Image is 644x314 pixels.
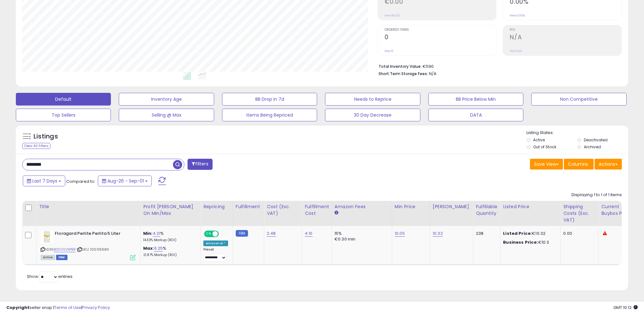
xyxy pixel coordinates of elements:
[563,203,596,223] div: Shipping Costs (Exc. VAT)
[503,239,538,245] b: Business Price:
[55,231,132,238] b: Floragard Perlite Perlita 5 Liter
[143,238,196,242] p: 14.33% Markup (ROI)
[41,231,136,260] div: ASIN:
[77,247,109,252] span: | SKU: 10006684
[503,203,558,210] div: Listed Price
[428,109,523,121] button: DATA
[335,203,389,210] div: Amazon Fees
[143,245,154,251] b: Max:
[41,255,55,260] span: All listings currently available for purchase on Amazon
[476,203,498,217] div: Fulfillable Quantity
[325,109,420,121] button: 30 Day Decrease
[32,178,57,184] span: Last 7 Days
[526,130,628,136] p: Listing States:
[433,203,470,210] div: [PERSON_NAME]
[531,93,626,106] button: Non Competitive
[222,109,317,121] button: Items Being Repriced
[395,230,405,237] a: 10.05
[385,28,496,32] span: Ordered Items
[395,203,427,210] div: Min Price
[335,210,338,216] small: Amazon Fees.
[510,28,622,32] span: ROI
[205,231,213,237] span: ON
[335,231,387,236] div: 15%
[82,304,110,311] a: Privacy Policy
[267,230,276,237] a: 2.48
[236,230,248,237] small: FBM
[154,245,163,252] a: 6.25
[54,247,76,252] a: B0DVSVXPBR
[379,62,617,70] li: €590
[66,178,95,184] span: Compared to:
[613,304,638,311] span: 2025-09-9 10:12 GMT
[533,137,545,143] label: Active
[143,246,196,257] div: %
[267,203,299,217] div: Cost (Exc. VAT)
[379,71,428,76] b: Short Term Storage Fees:
[429,71,437,77] span: N/A
[56,255,67,260] span: FBM
[335,236,387,242] div: €0.30 min
[41,231,53,243] img: 419Kl+EpYdL._SL40_.jpg
[203,247,228,262] div: Preset:
[107,178,144,184] span: Aug-26 - Sep-01
[143,253,196,257] p: 21.87% Markup (ROI)
[325,93,420,106] button: Needs to Reprice
[433,230,443,237] a: 10.32
[143,231,196,242] div: %
[564,159,594,170] button: Columns
[584,137,608,143] label: Deactivated
[563,231,594,236] div: 0.00
[203,203,230,210] div: Repricing
[16,109,111,121] button: Top Sellers
[530,159,563,170] button: Save View
[385,49,393,53] small: Prev: 0
[510,14,525,17] small: Prev: 0.00%
[503,230,532,236] b: Listed Price:
[153,230,161,237] a: 4.21
[305,203,329,217] div: Fulfillment Cost
[6,305,110,311] div: seller snap | |
[6,304,29,311] strong: Copyright
[39,203,138,210] div: Title
[568,161,588,167] span: Columns
[584,144,601,150] label: Archived
[141,201,201,226] th: The percentage added to the cost of goods (COGS) that forms the calculator for Min & Max prices.
[601,203,634,217] div: Current Buybox Price
[379,64,422,69] b: Total Inventory Value:
[595,159,622,170] button: Actions
[23,176,65,186] button: Last 7 Days
[22,143,50,149] div: Clear All Filters
[143,230,153,236] b: Min:
[503,231,556,236] div: €10.32
[476,231,495,236] div: 238
[428,93,523,106] button: BB Price Below Min
[305,230,313,237] a: 4.10
[188,159,212,170] button: Filters
[385,14,400,17] small: Prev: €0.00
[119,93,214,106] button: Inventory Age
[236,203,261,210] div: Fulfillment
[119,109,214,121] button: Selling @ Max
[27,273,73,279] span: Show: entries
[16,93,111,106] button: Default
[203,240,228,246] div: Amazon AI *
[218,231,228,237] span: OFF
[503,240,556,245] div: €10.3
[385,34,496,42] h2: 0
[143,203,198,217] div: Profit [PERSON_NAME] on Min/Max
[533,144,556,150] label: Out of Stock
[34,132,58,141] h5: Listings
[571,192,622,198] div: Displaying 1 to 1 of 1 items
[222,93,317,106] button: BB Drop in 7d
[54,304,81,311] a: Terms of Use
[510,49,522,53] small: Prev: N/A
[98,176,152,186] button: Aug-26 - Sep-01
[510,34,622,42] h2: N/A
